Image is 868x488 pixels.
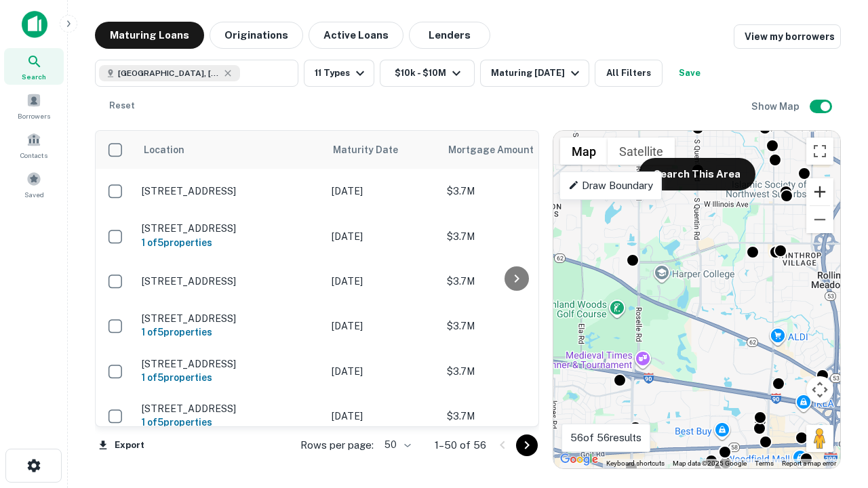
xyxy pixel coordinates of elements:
th: Maturity Date [325,131,440,169]
h6: 1 of 5 properties [142,325,318,340]
p: $3.7M [447,274,583,289]
button: Maturing [DATE] [480,60,589,87]
p: $3.7M [447,184,583,199]
a: Terms (opens in new tab) [755,460,774,467]
button: Save your search to get updates of matches that match your search criteria. [668,60,711,87]
p: [DATE] [332,319,433,333]
p: [DATE] [332,409,433,424]
a: View my borrowers [734,24,841,49]
p: [STREET_ADDRESS] [142,312,318,325]
th: Location [135,131,325,169]
div: 50 [379,435,413,455]
span: Location [143,142,184,158]
button: Toggle fullscreen view [806,138,833,165]
h6: 1 of 5 properties [142,415,318,430]
p: $3.7M [447,364,583,379]
a: Open this area in Google Maps (opens a new window) [557,451,601,468]
button: Zoom out [806,206,833,233]
a: Borrowers [4,87,64,124]
p: [STREET_ADDRESS] [142,275,318,287]
span: Saved [24,189,44,200]
button: Show street map [560,138,608,165]
div: 0 0 [553,131,840,468]
p: $3.7M [447,409,583,424]
img: capitalize-icon.png [22,11,47,38]
button: Zoom in [806,178,833,205]
a: Report a map error [782,460,836,467]
button: Originations [210,22,303,49]
span: Borrowers [18,110,50,121]
button: Search This Area [639,158,755,190]
a: Contacts [4,127,64,163]
p: [DATE] [332,364,433,379]
p: $3.7M [447,229,583,244]
button: $10k - $10M [380,60,475,87]
button: Maturing Loans [95,22,204,49]
a: Saved [4,166,64,203]
p: [DATE] [332,229,433,244]
p: Rows per page: [300,437,374,453]
button: Lenders [409,22,490,49]
img: Google [557,451,601,468]
span: Contacts [20,150,47,161]
p: $3.7M [447,319,583,333]
div: Maturing [DATE] [491,65,583,81]
p: 1–50 of 56 [435,437,486,453]
button: Go to next page [516,434,538,456]
h6: 1 of 5 properties [142,235,318,250]
iframe: Chat Widget [800,336,868,401]
button: Show satellite imagery [608,138,675,165]
button: Drag Pegman onto the map to open Street View [806,425,833,452]
button: Export [95,435,148,455]
a: Search [4,48,64,85]
p: [STREET_ADDRESS] [142,358,318,370]
p: [STREET_ADDRESS] [142,403,318,415]
p: [DATE] [332,184,433,199]
button: All Filters [595,60,663,87]
button: Active Loans [309,22,403,49]
span: [GEOGRAPHIC_DATA], [GEOGRAPHIC_DATA] [118,67,220,79]
button: 11 Types [304,60,374,87]
button: Reset [100,92,144,119]
p: Draw Boundary [568,178,653,194]
span: Maturity Date [333,142,416,158]
h6: Show Map [751,99,802,114]
p: [DATE] [332,274,433,289]
p: [STREET_ADDRESS] [142,222,318,235]
span: Mortgage Amount [448,142,551,158]
span: Search [22,71,46,82]
button: Keyboard shortcuts [606,459,665,468]
span: Map data ©2025 Google [673,460,747,467]
th: Mortgage Amount [440,131,589,169]
p: [STREET_ADDRESS] [142,185,318,197]
h6: 1 of 5 properties [142,370,318,385]
p: 56 of 56 results [570,430,642,446]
